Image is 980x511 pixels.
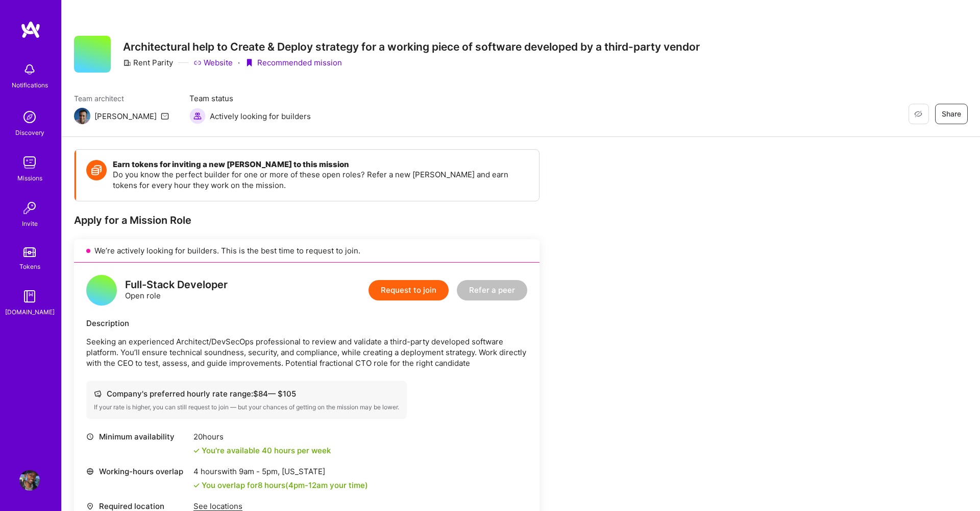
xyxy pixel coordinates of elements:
img: guide book [19,286,40,307]
img: Team Architect [74,108,90,124]
img: discovery [19,107,40,127]
div: Minimum availability [86,431,188,442]
img: Actively looking for builders [189,108,206,124]
div: If your rate is higher, you can still request to join — but your chances of getting on the missio... [94,403,399,411]
img: teamwork [19,152,40,173]
div: Recommended mission [245,57,342,68]
h4: Earn tokens for inviting a new [PERSON_NAME] to this mission [113,160,529,169]
div: You overlap for 8 hours ( your time) [202,480,368,491]
div: 20 hours [193,431,331,442]
i: icon Mail [161,112,169,120]
img: Token icon [86,160,107,180]
div: 4 hours with [US_STATE] [193,466,368,477]
div: Full-Stack Developer [125,280,228,290]
div: We’re actively looking for builders. This is the best time to request to join. [74,239,540,263]
div: Invite [22,218,38,229]
div: Company's preferred hourly rate range: $ 84 — $ 105 [94,388,399,399]
i: icon Check [193,448,200,454]
i: icon EyeClosed [914,110,922,118]
p: Seeking an experienced Architect/DevSecOps professional to review and validate a third-party deve... [86,336,527,368]
img: Invite [19,198,40,218]
div: Working-hours overlap [86,466,188,477]
i: icon Clock [86,433,94,440]
i: icon Location [86,502,94,510]
i: icon Cash [94,390,102,398]
div: · [238,57,240,68]
div: Notifications [12,80,48,90]
div: Apply for a Mission Role [74,214,540,227]
a: Website [193,57,233,68]
div: You're available 40 hours per week [193,445,331,456]
div: Discovery [15,127,44,138]
div: Rent Parity [123,57,173,68]
div: Description [86,318,527,329]
span: Actively looking for builders [210,111,311,122]
img: tokens [23,247,36,257]
span: 9am - 5pm , [237,467,282,476]
div: Missions [17,173,42,183]
button: Refer a peer [457,280,527,300]
span: Team architect [74,93,169,104]
span: Team status [189,93,311,104]
img: User Avatar [19,470,40,491]
div: Tokens [19,261,40,272]
i: icon CompanyGray [123,59,131,67]
span: Share [942,109,961,119]
i: icon PurpleRibbon [245,59,253,67]
div: [DOMAIN_NAME] [5,307,55,317]
p: Do you know the perfect builder for one or more of these open roles? Refer a new [PERSON_NAME] an... [113,169,529,191]
img: bell [19,59,40,80]
span: 4pm - 12am [288,480,328,490]
h3: Architectural help to Create & Deploy strategy for a working piece of software developed by a thi... [123,40,700,53]
i: icon Check [193,482,200,489]
div: [PERSON_NAME] [94,111,157,122]
img: logo [20,20,41,39]
div: Open role [125,280,228,301]
button: Request to join [369,280,449,300]
i: icon World [86,468,94,475]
